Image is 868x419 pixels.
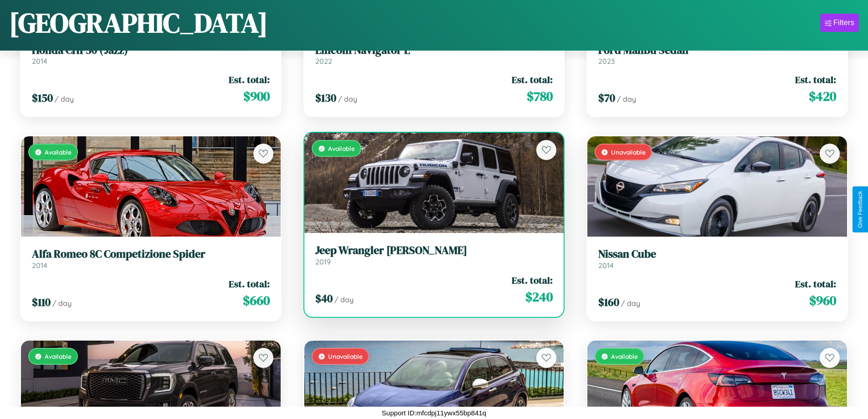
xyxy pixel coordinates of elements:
span: $ 110 [32,295,51,310]
span: Est. total: [512,73,553,86]
span: $ 160 [598,295,619,310]
span: 2014 [32,57,47,66]
span: Unavailable [328,352,363,360]
span: Available [45,352,72,360]
span: $ 130 [315,90,336,105]
span: / day [621,299,640,308]
span: / day [617,94,636,103]
span: $ 900 [243,87,270,105]
span: $ 70 [598,90,615,105]
span: Available [45,148,72,156]
span: $ 40 [315,291,333,306]
span: / day [52,299,72,308]
span: 2022 [315,57,332,66]
span: Est. total: [229,73,270,86]
span: $ 420 [809,87,836,105]
span: 2014 [32,261,47,270]
span: 2014 [598,261,614,270]
a: Ford Malibu Sedan2023 [598,44,836,66]
a: Honda CHF50 (Jazz)2014 [32,44,270,66]
h3: Jeep Wrangler [PERSON_NAME] [315,244,553,257]
a: Alfa Romeo 8C Competizione Spider2014 [32,248,270,270]
h3: Nissan Cube [598,248,836,261]
span: $ 960 [809,291,836,310]
span: $ 660 [243,291,270,310]
span: $ 150 [32,90,53,105]
span: Est. total: [795,73,836,86]
span: / day [338,94,357,103]
span: Est. total: [229,277,270,290]
a: Nissan Cube2014 [598,248,836,270]
span: Available [328,145,355,152]
span: 2019 [315,257,331,266]
h1: [GEOGRAPHIC_DATA] [9,4,268,41]
div: Filters [833,18,854,27]
a: Jeep Wrangler [PERSON_NAME]2019 [315,244,553,266]
button: Filters [820,14,859,32]
span: Available [611,352,638,360]
span: Unavailable [611,148,646,156]
p: Support ID: mfcdpj11ywx55bp841q [382,407,486,419]
span: 2023 [598,57,615,66]
a: Lincoln Navigator L2022 [315,44,553,66]
span: / day [55,94,74,103]
span: Est. total: [795,277,836,290]
span: $ 780 [527,87,553,105]
span: Est. total: [512,274,553,287]
span: / day [334,295,354,304]
div: Give Feedback [857,191,863,228]
span: $ 240 [525,288,553,306]
h3: Alfa Romeo 8C Competizione Spider [32,248,270,261]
